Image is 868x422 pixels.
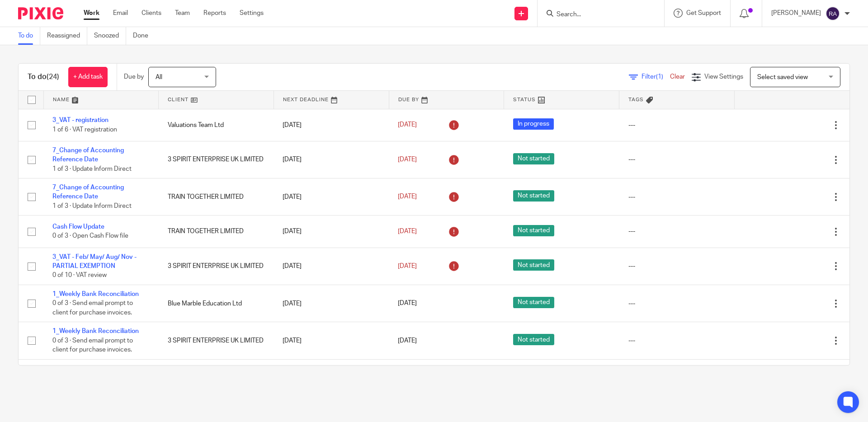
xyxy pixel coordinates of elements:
[628,227,726,236] div: ---
[240,9,264,18] a: Settings
[52,291,139,297] a: 1_Weekly Bank Reconciliation
[52,147,124,163] a: 7_Change of Accounting Reference Date
[113,9,128,18] a: Email
[52,117,108,123] a: 3_VAT - registration
[757,74,808,80] span: Select saved view
[18,7,63,19] img: Pixie
[771,9,821,18] p: [PERSON_NAME]
[175,9,190,18] a: Team
[159,141,274,178] td: 3 SPIRIT ENTERPRISE UK LIMITED
[274,285,389,322] td: [DATE]
[159,285,274,322] td: Blue Marble Education Ltd
[513,259,554,271] span: Not started
[670,74,685,80] a: Clear
[556,11,637,19] input: Search
[52,127,117,133] span: 1 of 6 · VAT registration
[513,153,554,164] span: Not started
[159,359,274,396] td: Wales England Care Ltd
[628,121,726,130] div: ---
[84,9,99,18] a: Work
[52,254,137,269] a: 3_VAT - Feb/ May/ Aug/ Nov - PARTIAL EXEMPTION
[628,336,726,345] div: ---
[133,27,155,45] a: Done
[94,27,126,45] a: Snoozed
[52,328,139,334] a: 1_Weekly Bank Reconciliation
[18,27,40,45] a: To do
[398,300,417,307] span: [DATE]
[159,109,274,141] td: Valuations Team Ltd
[159,248,274,285] td: 3 SPIRIT ENTERPRISE UK LIMITED
[52,166,132,172] span: 1 of 3 · Update Inform Direct
[52,300,133,316] span: 0 of 3 · Send email prompt to client for purchase invoices.
[513,225,554,236] span: Not started
[124,72,144,81] p: Due by
[628,192,726,202] div: ---
[274,359,389,396] td: [DATE]
[686,10,721,16] span: Get Support
[156,74,162,80] span: All
[704,74,743,80] span: View Settings
[52,184,124,200] a: 7_Change of Accounting Reference Date
[52,233,128,239] span: 0 of 3 · Open Cash Flow file
[274,141,389,178] td: [DATE]
[398,194,417,200] span: [DATE]
[513,297,554,308] span: Not started
[398,338,417,344] span: [DATE]
[628,97,644,102] span: Tags
[52,272,107,279] span: 0 of 10 · VAT review
[274,178,389,216] td: [DATE]
[274,322,389,359] td: [DATE]
[203,9,226,18] a: Reports
[274,109,389,141] td: [DATE]
[398,263,417,269] span: [DATE]
[628,299,726,308] div: ---
[274,216,389,248] td: [DATE]
[398,228,417,234] span: [DATE]
[513,334,554,345] span: Not started
[52,203,132,209] span: 1 of 3 · Update Inform Direct
[142,9,161,18] a: Clients
[398,156,417,163] span: [DATE]
[642,74,670,80] span: Filter
[68,67,108,87] a: + Add task
[52,224,104,230] a: Cash Flow Update
[513,118,554,130] span: In progress
[274,248,389,285] td: [DATE]
[28,72,59,82] h1: To do
[398,122,417,128] span: [DATE]
[826,6,840,21] img: svg%3E
[513,190,554,202] span: Not started
[52,338,133,353] span: 0 of 3 · Send email prompt to client for purchase invoices.
[47,27,87,45] a: Reassigned
[159,322,274,359] td: 3 SPIRIT ENTERPRISE UK LIMITED
[628,155,726,164] div: ---
[159,178,274,216] td: TRAIN TOGETHER LIMITED
[656,74,663,80] span: (1)
[159,216,274,248] td: TRAIN TOGETHER LIMITED
[628,262,726,271] div: ---
[47,73,59,80] span: (24)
